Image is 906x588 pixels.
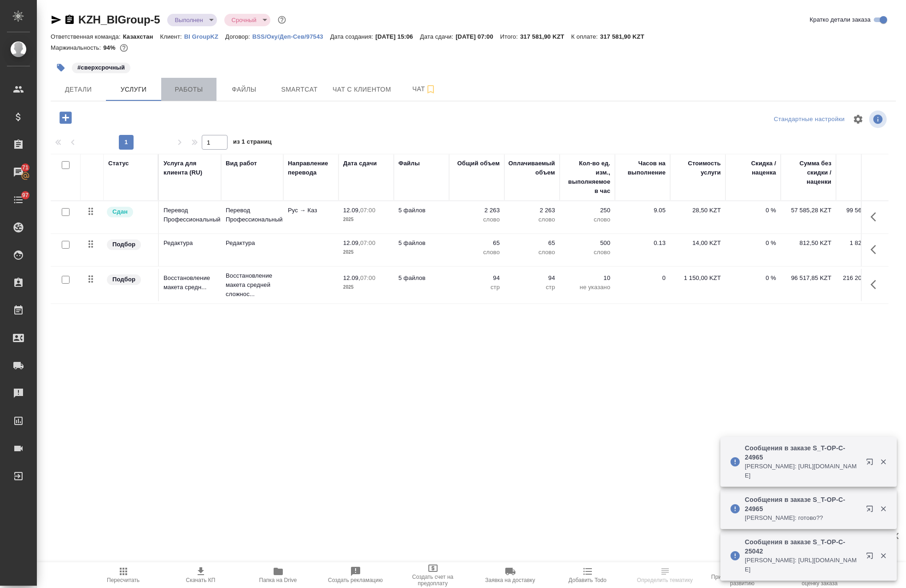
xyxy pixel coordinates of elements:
[118,42,130,54] button: 2697.20 RUB;
[398,206,444,215] p: 5 файлов
[398,159,420,168] div: Файлы
[160,33,184,40] p: Клиент:
[456,33,500,40] p: [DATE] 07:00
[172,16,205,24] button: Выполнен
[164,239,216,248] p: Редактура
[675,274,721,283] p: 1 150,00 KZT
[111,84,156,95] span: Услуги
[509,274,555,283] p: 94
[841,274,887,283] p: 216 200,00 KZT
[865,274,887,296] button: Показать кнопки
[123,33,160,40] p: Казахстан
[454,283,500,292] p: стр
[860,547,883,569] button: Открыть в новой вкладке
[874,458,893,466] button: Закрыть
[847,108,869,130] span: Настроить таблицу
[56,84,100,95] span: Детали
[860,453,883,475] button: Открыть в новой вкладке
[360,239,375,246] p: 07:00
[454,215,500,224] p: слово
[564,206,610,215] p: 250
[520,33,571,40] p: 317 581,90 KZT
[785,159,831,186] div: Сумма без скидки / наценки
[103,44,117,51] p: 94%
[167,84,211,95] span: Работы
[454,239,500,248] p: 65
[841,206,887,215] p: 99 561,90 KZT
[841,239,887,248] p: 1 820,00 KZT
[229,16,259,24] button: Срочный
[564,248,610,257] p: слово
[343,283,389,292] p: 2025
[333,84,391,95] span: Чат с клиентом
[745,495,860,513] p: Сообщения в заказе S_T-OP-C-24965
[564,274,610,283] p: 10
[500,33,520,40] p: Итого:
[454,206,500,215] p: 2 263
[860,500,883,522] button: Открыть в новой вкладке
[71,63,131,71] span: сверхсрочный
[184,33,225,40] p: BI GroupKZ
[745,462,860,480] p: [PERSON_NAME]: [URL][DOMAIN_NAME]
[620,159,666,177] div: Часов на выполнение
[785,239,831,248] p: 812,50 KZT
[288,159,334,177] div: Направление перевода
[343,159,377,168] div: Дата сдачи
[112,240,135,249] p: Подбор
[164,274,216,292] p: Восстановление макета средн...
[571,33,600,40] p: К оплате:
[53,108,78,127] button: Добавить услугу
[2,188,35,211] a: 97
[112,275,135,284] p: Подбор
[509,239,555,248] p: 65
[457,159,500,168] div: Общий объем
[276,14,288,26] button: Доп статусы указывают на важность/срочность заказа
[78,13,160,26] a: KZH_BIGroup-5
[865,239,887,261] button: Показать кнопки
[108,159,129,168] div: Статус
[615,201,670,233] td: 9.05
[51,14,62,25] button: Скопировать ссылку для ЯМессенджера
[226,206,279,224] p: Перевод Профессиональный
[874,552,893,560] button: Закрыть
[615,234,670,266] td: 0.13
[51,33,123,40] p: Ответственная команда:
[343,248,389,257] p: 2025
[233,136,272,150] span: из 1 страниц
[164,206,216,224] p: Перевод Профессиональный
[184,32,225,40] a: BI GroupKZ
[343,215,389,224] p: 2025
[785,206,831,215] p: 57 585,28 KZT
[277,84,321,95] span: Smartcat
[745,537,860,556] p: Сообщения в заказе S_T-OP-C-25042
[869,111,888,128] span: Посмотреть информацию
[77,63,125,72] p: #сверхсрочный
[865,206,887,228] button: Показать кнопки
[454,274,500,283] p: 94
[112,207,128,216] p: Сдан
[343,274,360,281] p: 12.09,
[454,248,500,257] p: слово
[360,274,375,281] p: 07:00
[17,191,34,200] span: 97
[343,239,360,246] p: 12.09,
[398,274,444,283] p: 5 файлов
[730,274,776,283] p: 0 %
[745,556,860,574] p: [PERSON_NAME]: [URL][DOMAIN_NAME]
[425,84,436,95] svg: Подписаться
[51,44,103,51] p: Маржинальность:
[288,206,334,215] p: Рус → Каз
[600,33,651,40] p: 317 581,90 KZT
[225,33,252,40] p: Договор:
[675,239,721,248] p: 14,00 KZT
[675,206,721,215] p: 28,50 KZT
[810,15,871,24] span: Кратко детали заказа
[226,159,257,168] div: Вид работ
[402,83,446,95] span: Чат
[167,14,216,26] div: Выполнен
[398,239,444,248] p: 5 файлов
[509,206,555,215] p: 2 263
[2,161,35,184] a: 71
[360,207,375,214] p: 07:00
[730,206,776,215] p: 0 %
